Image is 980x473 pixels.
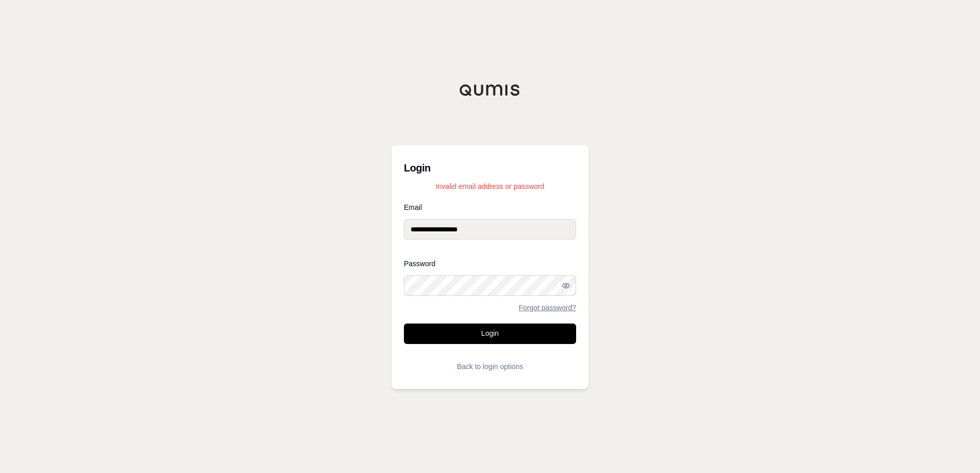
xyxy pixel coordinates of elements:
a: Forgot password? [519,304,576,311]
p: Invalid email address or password [404,181,576,191]
label: Email [404,204,576,211]
button: Back to login options [404,356,576,377]
label: Password [404,260,576,267]
button: Login [404,324,576,344]
h3: Login [404,158,576,178]
img: Qumis [459,84,521,96]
